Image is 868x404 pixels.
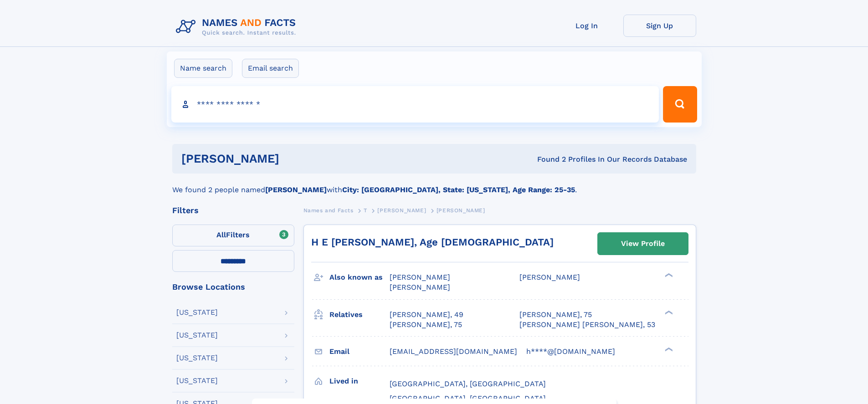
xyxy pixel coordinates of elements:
[176,377,218,384] div: [US_STATE]
[377,207,426,214] span: [PERSON_NAME]
[390,394,546,403] span: [GEOGRAPHIC_DATA], [GEOGRAPHIC_DATA]
[621,233,665,254] div: View Profile
[216,230,226,239] span: All
[329,373,390,389] h3: Lived in
[663,86,697,123] button: Search Button
[364,205,367,216] a: T
[663,272,673,278] div: ❯
[663,309,673,315] div: ❯
[364,207,367,214] span: T
[390,347,517,356] span: [EMAIL_ADDRESS][DOMAIN_NAME]
[176,309,218,316] div: [US_STATE]
[242,59,299,78] label: Email search
[598,233,688,255] a: View Profile
[171,86,659,123] input: search input
[303,205,354,216] a: Names and Facts
[663,346,673,352] div: ❯
[176,354,218,362] div: [US_STATE]
[377,205,426,216] a: [PERSON_NAME]
[519,320,655,330] a: [PERSON_NAME] [PERSON_NAME], 53
[311,236,554,248] a: H E [PERSON_NAME], Age [DEMOGRAPHIC_DATA]
[265,185,327,194] b: [PERSON_NAME]
[390,273,450,281] span: [PERSON_NAME]
[408,154,687,164] div: Found 2 Profiles In Our Records Database
[623,15,696,37] a: Sign Up
[390,320,462,330] a: [PERSON_NAME], 75
[519,310,592,320] a: [PERSON_NAME], 75
[174,59,232,78] label: Name search
[437,207,485,214] span: [PERSON_NAME]
[172,174,696,195] div: We found 2 people named with .
[172,206,294,215] div: Filters
[172,283,294,291] div: Browse Locations
[342,185,575,194] b: City: [GEOGRAPHIC_DATA], State: [US_STATE], Age Range: 25-35
[329,270,390,285] h3: Also known as
[550,15,623,37] a: Log In
[329,344,390,359] h3: Email
[390,310,463,320] a: [PERSON_NAME], 49
[390,379,546,388] span: [GEOGRAPHIC_DATA], [GEOGRAPHIC_DATA]
[176,332,218,339] div: [US_STATE]
[172,225,294,246] label: Filters
[172,15,303,39] img: Logo Names and Facts
[519,273,580,281] span: [PERSON_NAME]
[329,307,390,322] h3: Relatives
[181,153,408,164] h1: [PERSON_NAME]
[390,283,450,291] span: [PERSON_NAME]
